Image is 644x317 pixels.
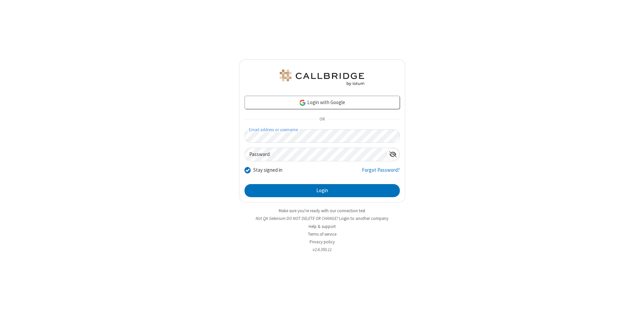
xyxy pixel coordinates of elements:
span: OR [317,115,327,124]
button: Login to another company [339,215,388,222]
a: Terms of service [308,231,336,237]
li: v2.6.350.11 [239,246,405,253]
img: QA Selenium DO NOT DELETE OR CHANGE [278,70,366,86]
input: Email address or username [245,130,400,143]
a: Login with Google [245,96,400,109]
iframe: Chat [627,300,639,312]
img: google-icon.png [299,99,306,106]
a: Help & support [309,224,336,229]
li: Not QA Selenium DO NOT DELETE OR CHANGE? [239,215,405,222]
a: Make sure you're ready with our connection test [279,208,365,214]
a: Forgot Password? [362,166,400,179]
input: Password [245,148,386,161]
label: Stay signed in [253,166,282,174]
a: Privacy policy [310,239,335,245]
button: Login [245,184,400,197]
div: Show password [386,148,399,160]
